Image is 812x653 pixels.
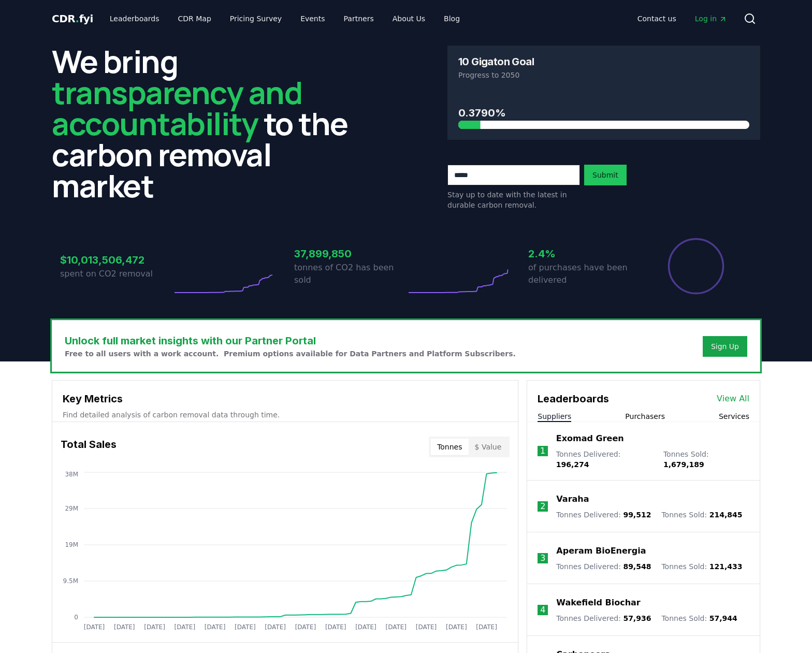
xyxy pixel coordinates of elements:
a: Contact us [629,9,685,28]
tspan: [DATE] [114,623,135,631]
p: Progress to 2050 [458,70,749,80]
span: 1,679,189 [663,460,704,469]
a: Pricing Survey [222,9,290,28]
span: 57,944 [709,614,737,622]
h3: Total Sales [61,437,117,457]
nav: Main [629,9,735,28]
tspan: [DATE] [175,623,196,631]
p: Free to all users with a work account. Premium options available for Data Partners and Platform S... [65,349,516,359]
p: 4 [540,604,545,616]
p: Tonnes Delivered : [556,561,651,572]
h3: Unlock full market insights with our Partner Portal [65,333,516,349]
tspan: 29M [65,505,78,512]
button: Purchasers [625,411,665,422]
span: 196,274 [556,460,589,469]
h3: Key Metrics [63,391,508,407]
a: Leaderboards [102,9,168,28]
tspan: [DATE] [385,623,407,631]
tspan: 19M [65,541,78,548]
p: spent on CO2 removal [60,268,172,280]
button: Sign Up [703,336,747,357]
p: Tonnes Sold : [661,613,737,623]
a: Wakefield Biochar [556,597,640,609]
tspan: [DATE] [476,623,497,631]
tspan: 0 [74,614,78,621]
a: Events [292,9,333,28]
span: 89,548 [623,562,651,571]
p: tonnes of CO2 has been sold [294,262,406,286]
tspan: [DATE] [144,623,165,631]
a: View All [717,393,749,405]
a: Exomad Green [556,432,624,445]
span: 99,512 [623,511,651,519]
span: 214,845 [709,511,743,519]
span: 121,433 [709,562,743,571]
p: 3 [540,552,545,564]
h3: 2.4% [528,246,640,262]
tspan: [DATE] [235,623,256,631]
h3: 0.3790% [458,105,749,121]
tspan: [DATE] [446,623,467,631]
p: Tonnes Sold : [663,449,749,470]
a: Blog [436,9,468,28]
p: Find detailed analysis of carbon removal data through time. [63,410,508,420]
tspan: [DATE] [265,623,286,631]
span: CDR fyi [52,12,93,25]
a: About Us [384,9,433,28]
span: 57,936 [623,614,651,622]
p: Tonnes Sold : [661,510,742,520]
tspan: [DATE] [325,623,346,631]
span: . [76,12,79,25]
h3: 10 Gigaton Goal [458,56,534,67]
a: Varaha [556,493,589,505]
tspan: [DATE] [416,623,437,631]
span: transparency and accountability [52,71,302,144]
h3: $10,013,506,472 [60,252,172,268]
p: 2 [540,500,545,513]
p: Tonnes Delivered : [556,510,651,520]
tspan: [DATE] [205,623,226,631]
p: Stay up to date with the latest in durable carbon removal. [447,190,580,210]
p: Tonnes Delivered : [556,449,653,470]
a: Aperam BioEnergia [556,545,646,557]
a: Log in [687,9,735,28]
button: $ Value [469,439,508,455]
tspan: [DATE] [355,623,376,631]
button: Submit [584,165,627,185]
tspan: [DATE] [84,623,105,631]
tspan: 9.5M [63,577,78,585]
button: Tonnes [431,439,468,455]
tspan: 38M [65,471,78,478]
a: CDR.fyi [52,11,93,26]
div: Percentage of sales delivered [667,237,725,295]
p: Tonnes Sold : [661,561,742,572]
p: Tonnes Delivered : [556,613,651,623]
a: Partners [336,9,382,28]
h3: Leaderboards [538,391,609,407]
h3: 37,899,850 [294,246,406,262]
h2: We bring to the carbon removal market [52,46,365,201]
button: Services [719,411,749,422]
span: Log in [695,13,727,24]
tspan: [DATE] [295,623,316,631]
button: Suppliers [538,411,571,422]
a: CDR Map [170,9,220,28]
nav: Main [102,9,468,28]
p: of purchases have been delivered [528,262,640,286]
p: 1 [540,445,545,457]
a: Sign Up [711,341,739,352]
